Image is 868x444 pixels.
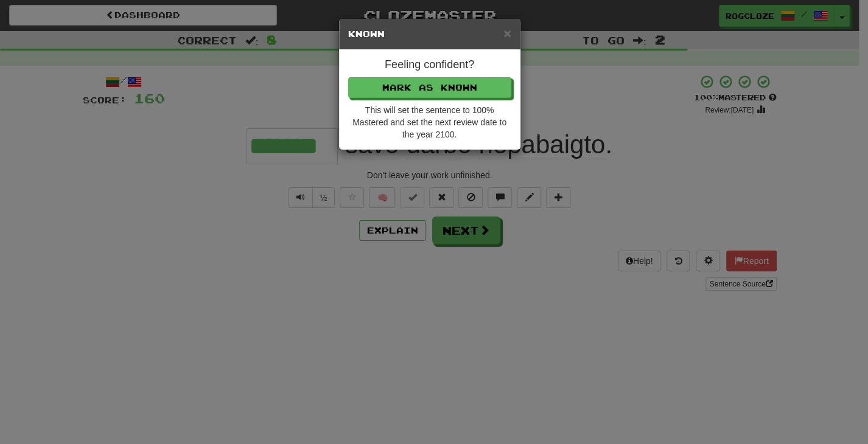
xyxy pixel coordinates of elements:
[348,104,511,140] div: This will set the sentence to 100% Mastered and set the next review date to the year 2100.
[503,27,511,40] button: Close
[503,26,511,40] span: ×
[348,59,511,71] h4: Feeling confident?
[348,28,511,40] h5: Known
[348,77,511,98] button: Mark as Known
